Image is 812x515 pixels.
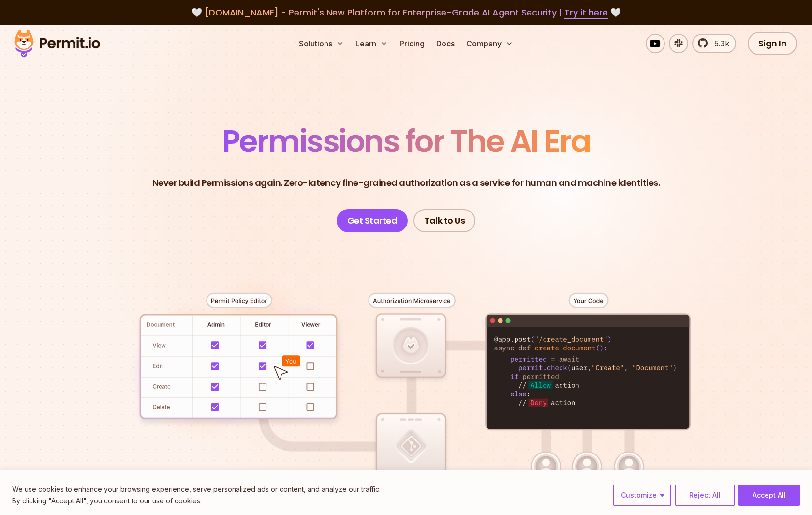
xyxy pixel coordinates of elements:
[413,209,475,232] a: Talk to Us
[205,6,608,18] span: [DOMAIN_NAME] - Permit's New Platform for Enterprise-Grade AI Agent Security |
[709,38,729,49] span: 5.3k
[396,34,428,53] a: Pricing
[10,27,104,60] img: Permit logo
[748,32,797,55] a: Sign In
[352,34,392,53] button: Learn
[12,495,381,507] p: By clicking "Accept All", you consent to our use of cookies.
[462,34,517,53] button: Company
[613,485,671,506] button: Customize
[564,6,608,19] a: Try it here
[738,485,800,506] button: Accept All
[23,6,789,19] div: 🤍 🤍
[295,34,348,53] button: Solutions
[675,485,735,506] button: Reject All
[152,176,660,190] p: Never build Permissions again. Zero-latency fine-grained authorization as a service for human and...
[432,34,458,53] a: Docs
[222,120,591,163] span: Permissions for The AI Era
[12,484,381,495] p: We use cookies to enhance your browsing experience, serve personalized ads or content, and analyz...
[337,209,408,232] a: Get Started
[692,34,736,53] a: 5.3k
